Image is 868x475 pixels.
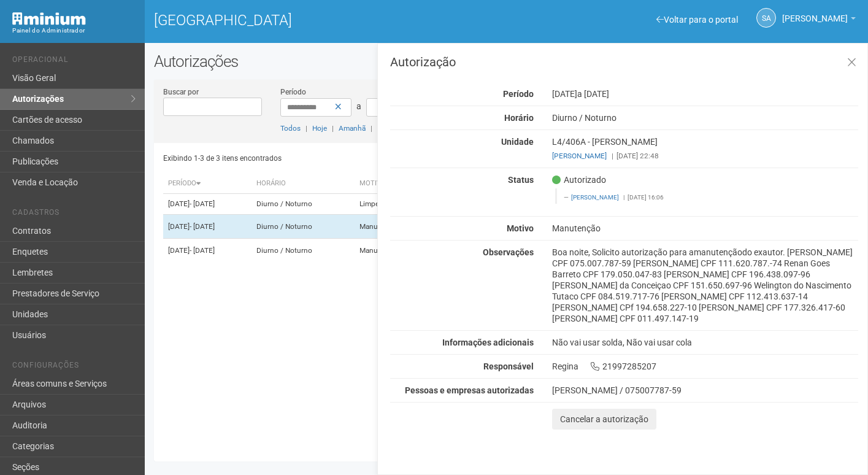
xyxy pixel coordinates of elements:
div: Exibindo 1-3 de 3 itens encontrados [163,149,502,168]
div: [PERSON_NAME] / 075007787-59 [552,385,858,396]
strong: Unidade [501,137,534,147]
span: a [DATE] [577,89,609,99]
span: | [612,152,613,160]
a: [PERSON_NAME] [571,194,619,201]
span: - [DATE] [190,246,215,255]
td: [DATE] [163,194,252,215]
div: Não vai usar solda, Não vai usar cola [543,337,867,348]
div: L4/406A - [PERSON_NAME] [543,136,867,161]
strong: Responsável [483,361,534,371]
div: Diurno / Noturno [543,112,867,123]
span: | [332,124,334,133]
strong: Informações adicionais [442,338,534,347]
td: Manutenção [355,239,434,263]
div: [DATE] 22:48 [552,150,858,161]
span: | [623,194,624,201]
span: a [356,101,361,111]
span: Silvio Anjos [782,2,848,23]
span: | [371,124,372,133]
th: Horário [252,174,355,194]
li: Configurações [12,361,136,374]
div: Boa noite, Solicito autorização para amanutençãodo exautor. [PERSON_NAME] CPF 075.007.787-59 [PER... [543,247,867,324]
td: [DATE] [163,239,252,263]
span: - [DATE] [190,222,215,231]
td: Manutenção [355,215,434,239]
h3: Autorização [390,56,858,68]
img: Minium [12,12,86,25]
a: Amanhã [339,124,366,133]
strong: Horário [504,113,534,123]
td: Limpeza [355,194,434,215]
div: [DATE] [543,88,867,99]
strong: Observações [483,247,534,257]
strong: Pessoas e empresas autorizadas [405,385,534,395]
div: Painel do Administrador [12,25,136,36]
a: [PERSON_NAME] [552,152,607,160]
h1: [GEOGRAPHIC_DATA] [154,12,497,28]
td: Diurno / Noturno [252,239,355,263]
a: Hoje [312,124,327,133]
a: Voltar para o portal [656,15,738,25]
span: | [305,124,307,133]
span: Autorizado [552,174,606,185]
a: Todos [280,124,301,133]
td: Diurno / Noturno [252,215,355,239]
strong: Motivo [507,223,534,233]
a: [PERSON_NAME] [782,15,856,25]
td: [DATE] [163,215,252,239]
h2: Autorizações [154,52,859,71]
label: Período [280,87,306,98]
div: Manutenção [543,223,867,234]
a: SA [756,8,776,28]
th: Motivo [355,174,434,194]
label: Buscar por [163,87,199,98]
span: - [DATE] [190,199,215,208]
div: Regina 21997285207 [543,361,867,372]
footer: [DATE] 16:06 [564,193,851,202]
strong: Status [508,175,534,185]
li: Cadastros [12,208,136,221]
strong: Período [503,89,534,99]
td: Diurno / Noturno [252,194,355,215]
th: Período [163,174,252,194]
li: Operacional [12,55,136,68]
button: Cancelar a autorização [552,409,656,430]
